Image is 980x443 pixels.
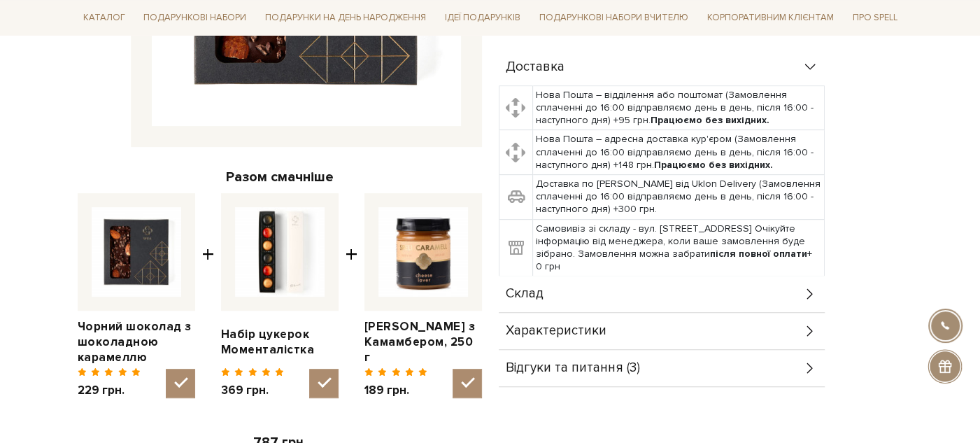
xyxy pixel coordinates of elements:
a: Каталог [78,7,131,29]
a: Подарунки на День народження [260,7,432,29]
b: після повної оплати [710,248,807,260]
a: Набір цукерок Моменталістка [221,327,339,358]
a: [PERSON_NAME] з Камамбером, 250 г [364,319,482,365]
img: Набір цукерок Моменталістка [235,207,325,297]
span: Відгуки та питання (3) [506,362,640,374]
b: Працюємо без вихідних. [654,159,773,171]
div: Разом смачніше [78,168,482,186]
td: Самовивіз зі складу - вул. [STREET_ADDRESS] Очікуйте інформацію від менеджера, коли ваше замовлен... [532,219,824,276]
span: 229 грн. [78,383,141,398]
span: Склад [506,288,544,300]
td: Доставка по [PERSON_NAME] від Uklon Delivery (Замовлення сплаченні до 16:00 відправляємо день в д... [532,175,824,220]
span: + [346,193,357,398]
span: + [202,193,214,398]
span: Характеристики [506,325,606,337]
a: Подарункові набори Вчителю [534,6,694,29]
td: Нова Пошта – адресна доставка кур'єром (Замовлення сплаченні до 16:00 відправляємо день в день, п... [532,130,824,175]
img: Чорний шоколад з шоколадною карамеллю [92,207,181,297]
span: 369 грн. [221,383,285,398]
a: Чорний шоколад з шоколадною карамеллю [78,319,195,365]
a: Подарункові набори [138,7,252,29]
span: Доставка [506,61,564,73]
img: Карамель з Камамбером, 250 г [378,207,468,297]
a: Про Spell [846,7,902,29]
b: Працюємо без вихідних. [651,114,769,126]
a: Ідеї подарунків [439,7,526,29]
td: Нова Пошта – відділення або поштомат (Замовлення сплаченні до 16:00 відправляємо день в день, піс... [532,85,824,130]
span: 189 грн. [364,383,428,398]
a: Корпоративним клієнтам [702,7,839,29]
